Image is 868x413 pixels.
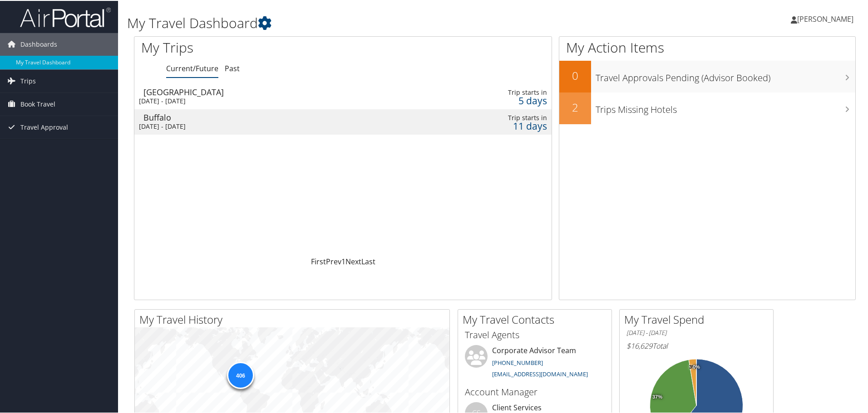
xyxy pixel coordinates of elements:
[139,311,449,326] h2: My Travel History
[127,13,617,32] h1: My Travel Dashboard
[465,328,605,340] h3: Travel Agents
[141,37,371,56] h1: My Trips
[559,60,855,92] a: 0Travel Approvals Pending (Advisor Booked)
[492,369,588,377] a: [EMAIL_ADDRESS][DOMAIN_NAME]
[143,112,404,121] div: Buffalo
[345,256,361,266] a: Next
[652,394,662,399] tspan: 37%
[463,311,612,326] h2: My Travel Contacts
[559,37,855,56] h1: My Action Items
[689,364,696,369] tspan: 3%
[596,98,855,115] h3: Trips Missing Hotels
[559,92,855,123] a: 2Trips Missing Hotels
[225,63,240,73] a: Past
[166,63,218,73] a: Current/Future
[791,5,863,32] a: [PERSON_NAME]
[455,121,547,129] div: 11 days
[143,87,404,95] div: [GEOGRAPHIC_DATA]
[626,340,766,350] h6: Total
[797,13,853,23] span: [PERSON_NAME]
[455,96,547,104] div: 5 days
[139,121,399,130] div: [DATE] - [DATE]
[227,360,254,388] div: 406
[596,66,855,83] h3: Travel Approvals Pending (Advisor Booked)
[624,311,773,326] h2: My Travel Spend
[341,256,345,266] a: 1
[626,328,766,336] h6: [DATE] - [DATE]
[693,364,700,369] tspan: 0%
[455,87,547,96] div: Trip starts in
[20,69,36,92] span: Trips
[559,67,591,83] h2: 0
[455,113,547,121] div: Trip starts in
[465,385,605,398] h3: Account Manager
[20,6,111,27] img: airportal-logo.png
[20,115,68,138] span: Travel Approval
[311,256,326,266] a: First
[492,358,543,366] a: [PHONE_NUMBER]
[460,344,609,381] li: Corporate Advisor Team
[559,99,591,114] h2: 2
[20,92,55,115] span: Book Travel
[20,32,57,55] span: Dashboards
[326,256,341,266] a: Prev
[361,256,375,266] a: Last
[139,96,399,104] div: [DATE] - [DATE]
[626,340,652,350] span: $16,629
